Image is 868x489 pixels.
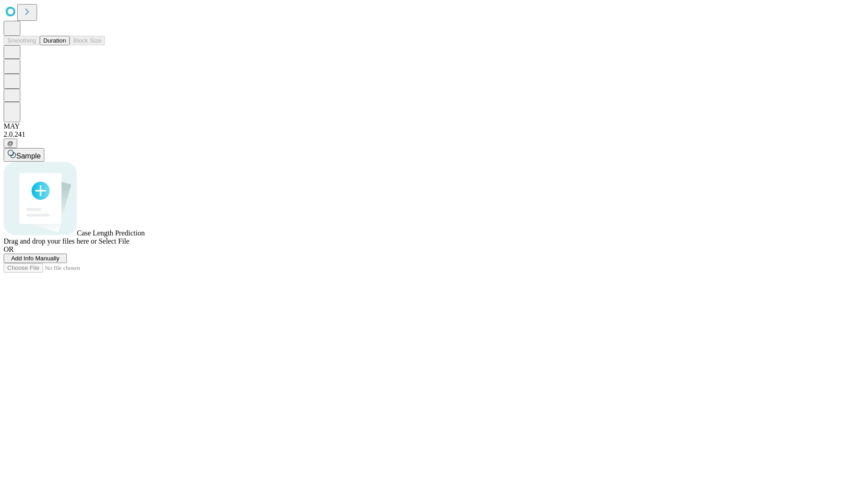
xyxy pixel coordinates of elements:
[4,139,17,148] button: @
[40,36,70,45] button: Duration
[4,237,97,245] span: Drag and drop your files here or
[4,254,67,263] button: Add Info Manually
[16,152,41,160] span: Sample
[4,36,40,45] button: Smoothing
[4,130,864,139] div: 2.0.241
[4,148,44,162] button: Sample
[4,245,14,253] span: OR
[77,229,145,237] span: Case Length Prediction
[4,122,864,130] div: MAY
[7,140,14,147] span: @
[99,237,129,245] span: Select File
[70,36,105,45] button: Block Size
[11,255,60,262] span: Add Info Manually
